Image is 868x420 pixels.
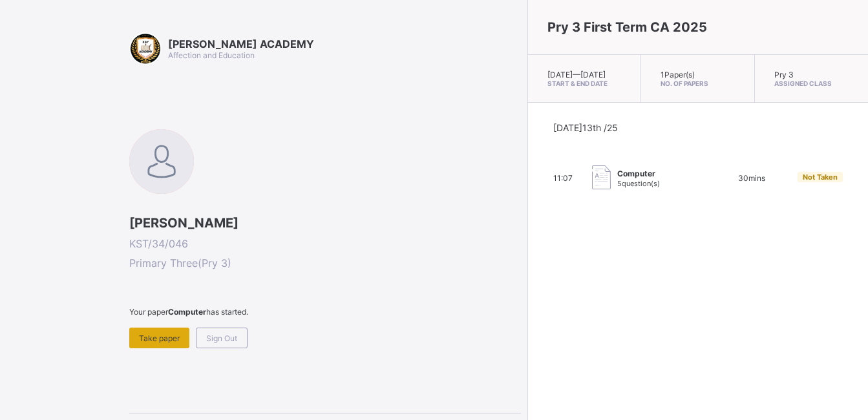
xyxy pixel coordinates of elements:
span: Affection and Education [168,50,255,60]
span: Assigned Class [774,79,849,87]
span: Sign Out [206,333,237,343]
span: No. of Papers [661,79,734,87]
b: Computer [168,307,206,317]
span: 11:07 [553,173,573,183]
span: 5 question(s) [617,179,660,188]
img: take_paper.cd97e1aca70de81545fe8e300f84619e.svg [592,165,611,189]
span: Start & End Date [547,79,621,87]
span: 30 mins [738,173,765,183]
span: [PERSON_NAME] [129,215,521,231]
span: Take paper [139,333,180,343]
span: Primary Three ( Pry 3 ) [129,257,521,269]
span: Not Taken [803,173,838,182]
span: Pry 3 [774,70,794,79]
span: Your paper has started. [129,307,521,317]
span: Pry 3 First Term CA 2025 [547,19,707,35]
span: 1 Paper(s) [661,70,695,79]
span: [PERSON_NAME] ACADEMY [168,37,314,50]
span: [DATE] — [DATE] [547,70,606,79]
span: Computer [617,169,660,178]
span: KST/34/046 [129,237,521,250]
span: [DATE] 13th /25 [553,122,618,133]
